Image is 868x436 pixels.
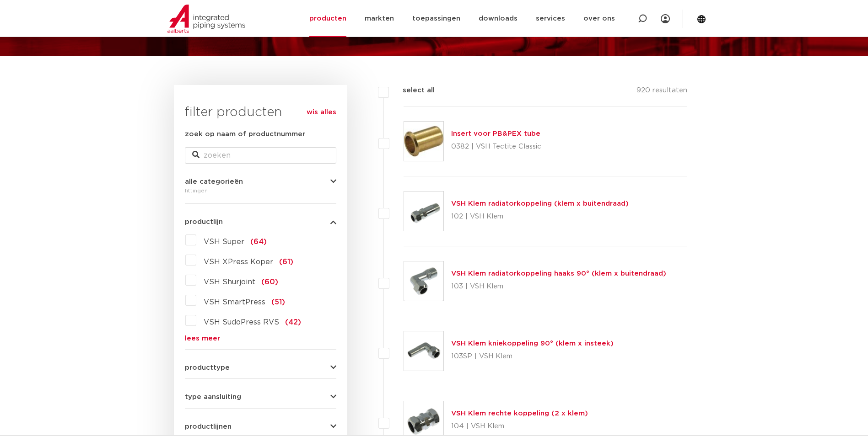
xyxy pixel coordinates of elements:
[250,238,267,245] span: (64)
[636,85,687,99] p: 920 resultaten
[185,178,243,185] span: alle categorieën
[307,107,336,118] a: wis alles
[404,261,443,301] img: Thumbnail for VSH Klem radiatorkoppeling haaks 90° (klem x buitendraad)
[185,218,336,225] button: productlijn
[271,298,285,306] span: (51)
[451,349,614,364] p: 103SP | VSH Klem
[185,364,230,371] span: producttype
[451,340,614,347] a: VSH Klem kniekoppeling 90° (klem x insteek)
[451,209,629,224] p: 102 | VSH Klem
[389,85,435,96] label: select all
[185,423,232,430] span: productlijnen
[185,129,305,140] label: zoek op naam of productnummer
[451,200,629,207] a: VSH Klem radiatorkoppeling (klem x buitendraad)
[404,122,443,161] img: Thumbnail for Insert voor PB&PEX tube
[451,410,588,417] a: VSH Klem rechte koppeling (2 x klem)
[451,279,666,294] p: 103 | VSH Klem
[451,419,588,434] p: 104 | VSH Klem
[185,364,336,371] button: producttype
[185,103,336,122] h3: filter producten
[404,191,443,231] img: Thumbnail for VSH Klem radiatorkoppeling (klem x buitendraad)
[185,393,241,400] span: type aansluiting
[204,319,279,326] span: VSH SudoPress RVS
[185,178,336,185] button: alle categorieën
[185,335,336,342] a: lees meer
[204,258,273,266] span: VSH XPress Koper
[204,238,244,245] span: VSH Super
[185,423,336,430] button: productlijnen
[285,319,301,326] span: (42)
[404,331,443,371] img: Thumbnail for VSH Klem kniekoppeling 90° (klem x insteek)
[204,278,255,286] span: VSH Shurjoint
[451,139,541,154] p: 0382 | VSH Tectite Classic
[261,278,278,286] span: (60)
[451,130,540,137] a: Insert voor PB&PEX tube
[279,258,293,266] span: (61)
[185,218,223,225] span: productlijn
[204,298,265,306] span: VSH SmartPress
[451,270,666,277] a: VSH Klem radiatorkoppeling haaks 90° (klem x buitendraad)
[185,185,336,196] div: fittingen
[185,393,336,400] button: type aansluiting
[185,147,336,164] input: zoeken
